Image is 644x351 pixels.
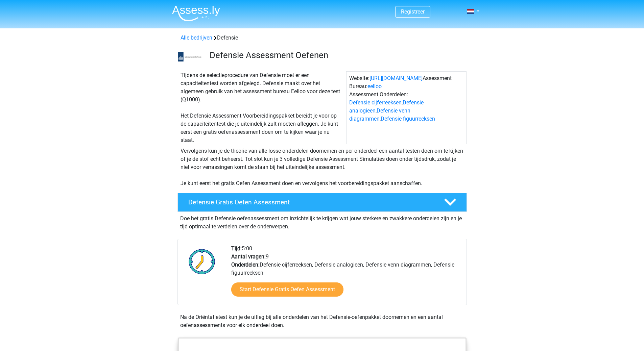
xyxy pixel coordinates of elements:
[178,147,467,187] div: Vervolgens kun je de theorie van alle losse onderdelen doornemen en per onderdeel een aantal test...
[231,253,266,260] b: Aantal vragen:
[226,245,466,305] div: 5:00 9 Defensie cijferreeksen, Defensie analogieen, Defensie venn diagrammen, Defensie figuurreeksen
[349,99,402,106] a: Defensie cijferreeksen
[188,198,433,206] h4: Defensie Gratis Oefen Assessment
[346,71,467,144] div: Website: Assessment Bureau: Assessment Onderdelen: , , ,
[231,261,260,268] b: Onderdelen:
[178,34,467,42] div: Defensie
[381,116,435,122] a: Defensie figuurreeksen
[177,313,467,329] div: Na de Oriëntatietest kun je de uitleg bij alle onderdelen van het Defensie-oefenpakket doornemen ...
[178,71,346,144] div: Tijdens de selectieprocedure van Defensie moet er een capaciteitentest worden afgelegd. Defensie ...
[349,99,424,114] a: Defensie analogieen
[177,212,467,231] div: Doe het gratis Defensie oefenassessment om inzichtelijk te krijgen wat jouw sterkere en zwakkere ...
[175,193,470,212] a: Defensie Gratis Oefen Assessment
[185,245,219,278] img: Klok
[369,75,423,81] a: [URL][DOMAIN_NAME]
[231,282,343,297] a: Start Defensie Gratis Oefen Assessment
[210,50,461,60] h3: Defensie Assessment Oefenen
[367,83,382,90] a: eelloo
[172,5,220,21] img: Assessly
[401,8,425,15] a: Registreer
[349,107,410,122] a: Defensie venn diagrammen
[231,245,242,252] b: Tijd:
[181,34,212,41] a: Alle bedrijven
